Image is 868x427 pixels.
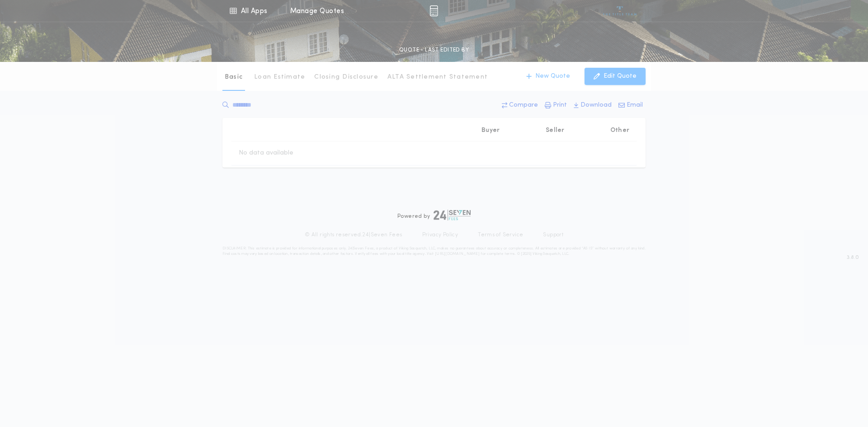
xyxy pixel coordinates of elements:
[604,72,637,81] p: Edit Quote
[603,6,637,15] img: vs-icon
[422,231,458,239] a: Privacy Policy
[542,97,570,113] button: Print
[435,252,480,256] a: [URL][DOMAIN_NAME]
[517,68,579,85] button: New Quote
[499,97,541,113] button: Compare
[254,73,305,82] p: Loan Estimate
[847,253,859,262] span: 3.8.0
[434,210,471,221] img: logo
[546,126,565,135] p: Seller
[553,101,567,110] p: Print
[478,231,523,239] a: Terms of Service
[429,5,438,16] img: img
[481,126,500,135] p: Buyer
[225,73,243,82] p: Basic
[509,101,538,110] p: Compare
[627,101,643,110] p: Email
[610,126,629,135] p: Other
[387,73,488,82] p: ALTA Settlement Statement
[543,231,563,239] a: Support
[580,101,612,110] p: Download
[231,141,301,165] td: No data available
[585,68,646,85] button: Edit Quote
[222,246,646,257] p: DISCLAIMER: This estimate is provided for informational purposes only. 24|Seven Fees, a product o...
[397,210,471,221] div: Powered by
[305,231,402,239] p: © All rights reserved. 24|Seven Fees
[616,97,646,113] button: Email
[314,73,378,82] p: Closing Disclosure
[535,72,570,81] p: New Quote
[571,97,614,113] button: Download
[399,46,469,55] p: QUOTE - LAST EDITED BY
